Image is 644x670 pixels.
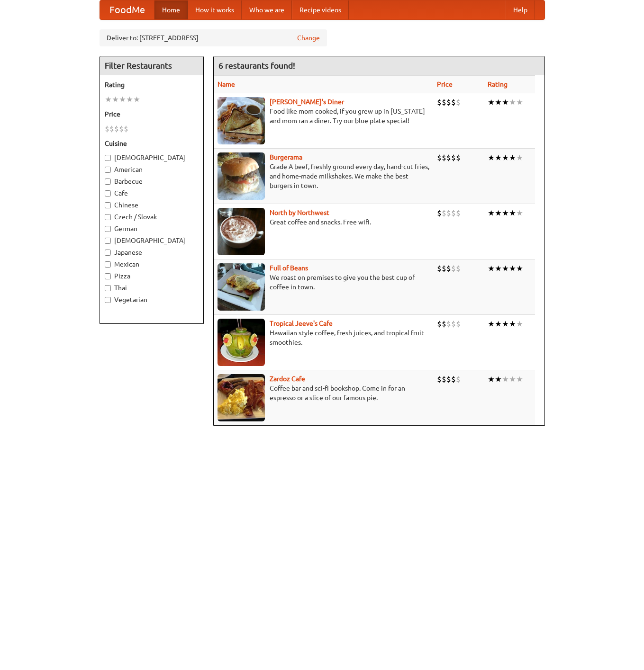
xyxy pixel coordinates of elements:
[105,200,199,210] label: Chinese
[502,374,509,384] li: ★
[502,208,509,218] li: ★
[218,273,429,292] p: We roast on premises to give you the best cup of coffee in town.
[105,236,199,245] label: [DEMOGRAPHIC_DATA]
[488,97,495,107] li: ★
[442,97,446,107] li: $
[516,263,523,274] li: ★
[509,374,516,384] li: ★
[446,208,451,218] li: $
[119,94,126,105] li: ★
[133,94,140,105] li: ★
[292,0,349,19] a: Recipe videos
[105,202,111,208] input: Chinese
[100,0,154,19] a: FoodMe
[451,97,456,107] li: $
[105,167,111,173] input: American
[456,263,461,274] li: $
[105,94,112,105] li: ★
[451,374,456,384] li: $
[218,61,295,70] ng-pluralize: 6 restaurants found!
[242,0,292,19] a: Who we are
[105,139,199,148] h5: Cuisine
[218,374,265,421] img: zardoz.jpg
[218,80,235,88] a: Name
[509,97,516,107] li: ★
[446,263,451,274] li: $
[456,374,461,384] li: $
[105,212,199,222] label: Czech / Slovak
[218,217,429,227] p: Great coffee and snacks. Free wifi.
[437,319,442,329] li: $
[446,319,451,329] li: $
[270,375,305,383] a: Zardoz Cafe
[270,98,344,106] a: [PERSON_NAME]'s Diner
[270,320,333,327] a: Tropical Jeeve's Cafe
[105,297,111,303] input: Vegetarian
[446,152,451,163] li: $
[218,208,265,255] img: north.jpg
[442,374,446,384] li: $
[105,295,199,304] label: Vegetarian
[105,188,199,198] label: Cafe
[218,328,429,347] p: Hawaiian style coffee, fresh juices, and tropical fruit smoothies.
[188,0,242,19] a: How it works
[218,263,265,311] img: beans.jpg
[488,263,495,274] li: ★
[495,208,502,218] li: ★
[495,152,502,163] li: ★
[119,124,124,134] li: $
[105,226,111,232] input: German
[437,97,442,107] li: $
[437,208,442,218] li: $
[297,33,320,43] a: Change
[509,263,516,274] li: ★
[502,152,509,163] li: ★
[218,319,265,366] img: jeeves.jpg
[270,264,308,272] a: Full of Beans
[446,374,451,384] li: $
[451,208,456,218] li: $
[105,190,111,197] input: Cafe
[488,152,495,163] li: ★
[105,153,199,162] label: [DEMOGRAPHIC_DATA]
[105,124,109,134] li: $
[456,152,461,163] li: $
[105,283,199,293] label: Thai
[105,250,111,256] input: Japanese
[488,319,495,329] li: ★
[495,374,502,384] li: ★
[437,263,442,274] li: $
[218,107,429,125] p: Food like mom cooked, if you grew up in [US_STATE] and mom ran a diner. Try our blue plate special!
[509,319,516,329] li: ★
[218,97,265,144] img: sallys.jpg
[437,374,442,384] li: $
[154,0,188,19] a: Home
[105,177,199,186] label: Barbecue
[270,209,329,216] a: North by Northwest
[105,238,111,244] input: [DEMOGRAPHIC_DATA]
[442,208,446,218] li: $
[495,263,502,274] li: ★
[502,319,509,329] li: ★
[516,319,523,329] li: ★
[105,155,111,161] input: [DEMOGRAPHIC_DATA]
[456,208,461,218] li: $
[442,152,446,163] li: $
[100,29,327,46] div: Deliver to: [STREET_ADDRESS]
[509,208,516,218] li: ★
[105,261,111,268] input: Mexican
[495,97,502,107] li: ★
[105,248,199,257] label: Japanese
[446,97,451,107] li: $
[456,319,461,329] li: $
[114,124,119,134] li: $
[270,153,302,161] b: Burgerama
[456,97,461,107] li: $
[112,94,119,105] li: ★
[105,259,199,269] label: Mexican
[506,0,535,19] a: Help
[437,80,453,88] a: Price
